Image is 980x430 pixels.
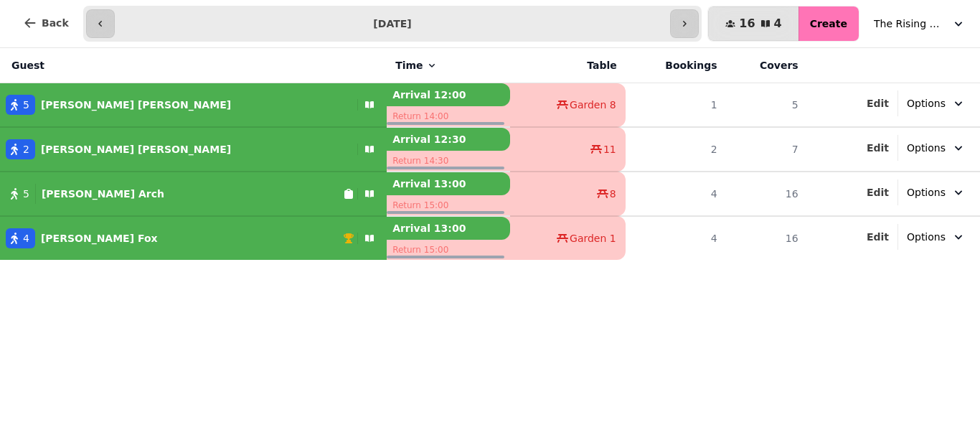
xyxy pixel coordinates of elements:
[603,142,616,156] span: 11
[726,172,807,216] td: 16
[898,179,974,205] button: Options
[898,90,974,116] button: Options
[41,142,231,156] p: [PERSON_NAME] [PERSON_NAME]
[867,232,889,242] span: Edit
[867,187,889,197] span: Edit
[867,185,889,200] button: Edit
[810,19,847,29] span: Create
[626,127,726,172] td: 2
[708,6,798,41] button: 164
[739,18,755,29] span: 16
[395,58,423,73] span: Time
[626,216,726,260] td: 4
[874,17,946,31] span: The Rising Sun
[23,187,29,201] span: 5
[42,187,164,201] p: [PERSON_NAME] Arch
[23,142,29,156] span: 2
[510,48,626,83] th: Table
[387,240,510,260] p: Return 15:00
[907,96,946,111] span: Options
[726,216,807,260] td: 16
[865,11,974,37] button: The Rising Sun
[387,128,510,151] p: Arrival 12:30
[387,172,510,195] p: Arrival 13:00
[42,18,69,28] span: Back
[726,83,807,128] td: 5
[570,98,616,112] span: Garden 8
[726,127,807,172] td: 7
[387,106,510,126] p: Return 14:00
[11,6,80,40] button: Back
[626,48,726,83] th: Bookings
[898,135,974,161] button: Options
[387,151,510,171] p: Return 14:30
[41,98,231,112] p: [PERSON_NAME] [PERSON_NAME]
[867,96,889,111] button: Edit
[726,48,807,83] th: Covers
[798,6,859,41] button: Create
[898,224,974,250] button: Options
[907,141,946,155] span: Options
[867,141,889,155] button: Edit
[387,83,510,106] p: Arrival 12:00
[626,83,726,128] td: 1
[610,187,616,201] span: 8
[395,58,437,73] button: Time
[867,98,889,108] span: Edit
[570,231,616,246] span: Garden 1
[867,230,889,244] button: Edit
[867,143,889,153] span: Edit
[387,217,510,240] p: Arrival 13:00
[23,231,29,246] span: 4
[387,195,510,215] p: Return 15:00
[774,18,782,29] span: 4
[41,231,158,246] p: [PERSON_NAME] Fox
[23,98,29,112] span: 5
[907,230,946,244] span: Options
[907,185,946,200] span: Options
[626,172,726,216] td: 4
